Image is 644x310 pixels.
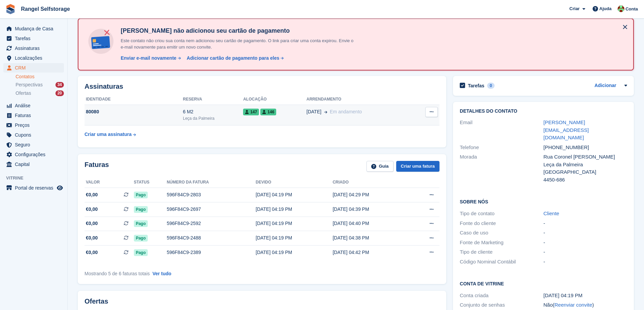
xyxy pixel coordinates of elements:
div: Fonte do cliente [460,220,543,227]
span: €0,00 [86,206,98,213]
div: - [544,258,627,266]
div: Leça da Palmeira [544,161,627,169]
div: Código Nominal Contábil [460,258,543,266]
span: [DATE] [307,108,321,115]
div: Conjunto de senhas [460,301,543,309]
span: Análise [15,101,55,110]
h2: Tarefas [468,83,484,89]
span: Preços [15,120,55,130]
span: Vitrine [6,175,67,181]
h2: Detalhes do contato [460,109,627,114]
img: stora-icon-8386f47178a22dfd0bd8f6a31ec36ba5ce8667c1dd55bd0f319d3a0aa187defe.svg [5,4,16,14]
div: Criar uma assinatura [85,131,132,138]
div: [PHONE_NUMBER] [544,144,627,151]
span: Faturas [15,111,55,120]
div: [DATE] 04:40 PM [333,220,410,227]
span: ( ) [553,302,594,308]
div: [DATE] 04:29 PM [333,191,410,198]
span: Tarefas [15,34,55,43]
a: Reenviar convite [554,302,592,308]
a: Guia [366,161,393,172]
a: Cliente [544,210,559,216]
a: menu [3,24,64,33]
a: Ofertas 20 [16,90,64,97]
th: Reserva [183,94,243,105]
div: - [544,248,627,256]
a: [PERSON_NAME][EMAIL_ADDRESS][DOMAIN_NAME] [544,119,589,140]
span: Pago [134,249,148,256]
div: [GEOGRAPHIC_DATA] [544,168,627,176]
a: Rangel Selfstorage [18,3,73,15]
div: 34 [55,82,64,88]
a: menu [3,150,64,159]
div: - [544,229,627,237]
a: Contatos [16,74,64,80]
a: Perspectivas 34 [16,81,64,88]
a: menu [3,53,64,63]
a: menu [3,140,64,149]
h2: Conta de vitrine [460,280,627,287]
div: Fonte de Marketing [460,239,543,247]
h2: Ofertas [85,298,108,305]
div: [DATE] 04:19 PM [256,191,333,198]
span: Pago [134,235,148,242]
a: Ver tudo [152,271,171,276]
th: Valor [85,177,134,188]
th: Identidade [85,94,183,105]
span: Capital [15,160,55,169]
span: Mostrando 5 de 6 faturas totais [85,271,150,276]
span: 147 [243,109,259,115]
span: Localizações [15,53,55,63]
div: 0 [487,83,495,89]
img: Fernando Ferreira [618,5,624,12]
span: Seguro [15,140,55,149]
a: menu [3,44,64,53]
a: menu [3,183,64,193]
h2: Faturas [85,161,109,172]
span: Configurações [15,150,55,159]
a: menu [3,34,64,43]
div: - [544,239,627,247]
span: Em andamento [330,109,362,114]
span: Mudança de Casa [15,24,55,33]
div: [DATE] 04:19 PM [256,249,333,256]
div: Telefone [460,144,543,151]
div: [DATE] 04:19 PM [256,220,333,227]
div: [DATE] 04:19 PM [544,292,627,300]
div: [DATE] 04:19 PM [256,206,333,213]
span: 146 [260,109,276,115]
div: Conta criada [460,292,543,300]
div: 80080 [85,108,183,115]
span: Cupons [15,130,55,140]
img: no-card-linked-e7822e413c904bf8b177c4d89f31251c4716f9871600ec3ca5bfc59e148c83f4.svg [87,27,115,56]
span: Pago [134,192,148,198]
div: [DATE] 04:39 PM [333,206,410,213]
div: Email [460,119,543,142]
a: Loja de pré-visualização [56,184,64,192]
span: €0,00 [86,234,98,242]
span: Pago [134,220,148,227]
span: CRM [15,63,55,73]
div: Adicionar cartão de pagamento para eles [187,55,279,62]
th: Número da fatura [167,177,256,188]
div: 596F84C9-2697 [167,206,256,213]
span: Conta [625,6,638,12]
div: - [544,220,627,227]
div: Não [544,301,627,309]
a: menu [3,160,64,169]
div: Morada [460,153,543,184]
span: Ofertas [16,90,31,96]
th: Criado [333,177,410,188]
a: Adicionar [594,82,616,90]
th: Alocação [243,94,306,105]
div: 596F84C9-2803 [167,191,256,198]
span: Perspectivas [16,82,43,88]
div: Caso de uso [460,229,543,237]
a: Criar uma assinatura [85,128,136,141]
a: Criar uma fatura [396,161,439,172]
span: Pago [134,206,148,213]
h2: Sobre Nós [460,198,627,205]
p: Este contato não criou sua conta nem adicionou seu cartão de pagamento. O link para criar uma con... [118,37,355,51]
div: 596F84C9-2488 [167,234,256,242]
div: [DATE] 04:38 PM [333,234,410,242]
